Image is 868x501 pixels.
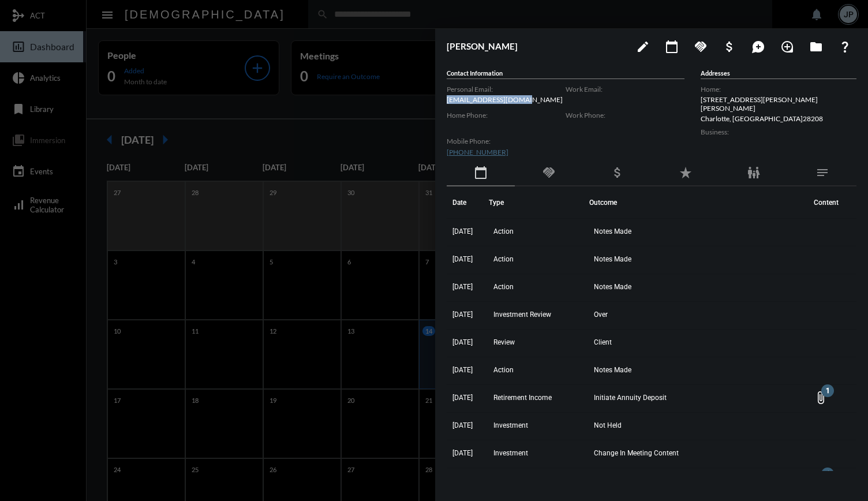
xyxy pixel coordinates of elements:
button: Add Commitment [689,35,712,58]
mat-icon: edit [636,40,650,54]
span: Investment [493,421,528,429]
label: Mobile Phone: [447,137,566,145]
label: Work Email: [566,85,684,94]
button: Add Mention [747,35,770,58]
p: [STREET_ADDRESS][PERSON_NAME][PERSON_NAME] [701,95,856,113]
label: Home Phone: [447,111,566,119]
span: Investment Review [493,311,551,319]
span: [DATE] [452,338,473,346]
label: Business: [701,128,856,136]
mat-icon: handshake [694,40,708,54]
mat-icon: maps_ugc [751,40,765,54]
span: Not Held [594,421,622,429]
label: Work Phone: [566,111,684,119]
th: Date [447,186,489,219]
button: Add meeting [660,35,683,58]
span: Notes Made [594,366,631,374]
span: Review [493,338,515,346]
mat-icon: notes [815,166,829,180]
span: Notes Made [594,283,631,291]
mat-icon: calendar_today [665,40,679,54]
span: Change In Meeting Content [594,449,679,457]
mat-icon: loupe [780,40,794,54]
p: Charlotte , [GEOGRAPHIC_DATA] 28208 [701,114,856,123]
th: Content [808,186,856,219]
h5: Contact Information [447,69,684,79]
th: Outcome [589,186,809,219]
span: [DATE] [452,311,473,319]
span: Notes Made [594,227,631,235]
mat-icon: family_restroom [747,166,761,180]
span: Client [594,338,612,346]
button: What If? [833,35,856,58]
mat-icon: attach_money [723,40,736,54]
span: Action [493,227,514,235]
button: Add Business [718,35,741,58]
span: [DATE] [452,394,473,402]
label: Personal Email: [447,85,566,94]
mat-icon: star_rate [679,166,693,180]
span: Retirement Income [493,394,552,402]
h3: [PERSON_NAME] [447,41,626,51]
span: [DATE] [452,449,473,457]
span: Initiate Annuity Deposit [594,394,667,402]
span: [DATE] [452,366,473,374]
mat-icon: question_mark [838,40,852,54]
mat-icon: folder [809,40,823,54]
span: Investment [493,449,528,457]
span: [DATE] [452,283,473,291]
a: [PHONE_NUMBER] [447,148,508,156]
span: [DATE] [452,421,473,429]
button: edit person [631,35,654,58]
p: [EMAIL_ADDRESS][DOMAIN_NAME] [447,95,566,104]
mat-icon: Open Content List [814,391,828,405]
th: Type [489,186,589,219]
span: Notes Made [594,255,631,263]
span: Action [493,366,514,374]
button: Archives [805,35,828,58]
mat-icon: calendar_today [474,166,488,180]
h5: Addresses [701,69,856,79]
span: Action [493,255,514,263]
span: Action [493,283,514,291]
span: [DATE] [452,255,473,263]
span: [DATE] [452,227,473,235]
mat-icon: handshake [542,166,556,180]
button: Add Introduction [776,35,799,58]
span: Over [594,311,608,319]
mat-icon: attach_money [611,166,624,180]
label: Home: [701,85,856,94]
